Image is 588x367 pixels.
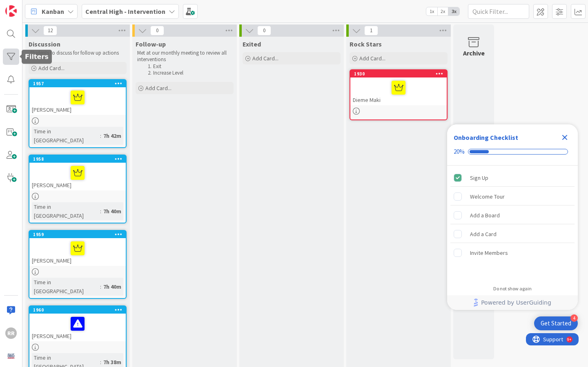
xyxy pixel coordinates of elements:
div: [PERSON_NAME] [29,87,126,115]
li: Exit [145,63,232,70]
div: 7h 40m [101,207,123,216]
div: Sign Up [470,173,488,183]
p: Met at our monthly meeting to review all interventions [137,50,232,63]
span: Powered by UserGuiding [481,298,551,307]
div: 1960 [29,306,126,314]
div: Invite Members is incomplete. [450,244,575,262]
div: [PERSON_NAME] [29,238,126,266]
div: 1930Dieme Maki [350,70,447,105]
div: 4 [570,314,578,322]
a: 1959[PERSON_NAME]Time in [GEOGRAPHIC_DATA]:7h 40m [29,230,127,299]
span: 0 [257,26,271,35]
span: 0 [150,26,164,35]
span: Add Card... [145,84,171,92]
div: 1930 [350,70,447,77]
div: Invite Members [470,248,508,258]
div: Onboarding Checklist [454,133,518,142]
span: 1x [426,7,437,15]
div: Welcome Tour is incomplete. [450,188,575,206]
span: : [100,282,101,291]
span: : [100,131,101,140]
div: Checklist Container [447,124,578,310]
div: RR [5,327,17,339]
div: 1959[PERSON_NAME] [29,231,126,266]
span: Follow-up [136,40,166,48]
div: 1957[PERSON_NAME] [29,80,126,115]
span: 12 [43,26,57,35]
div: Checklist progress: 20% [454,148,571,155]
span: 1 [364,26,378,35]
span: 3x [448,7,459,15]
span: Add Card... [252,55,278,62]
span: Add Card... [38,64,65,72]
div: Get Started [541,319,571,327]
div: 1930 [354,71,447,77]
h5: Filters [25,53,49,61]
p: Students to discuss for follow up actions [30,50,125,56]
div: 1960[PERSON_NAME] [29,306,126,341]
div: Archive [463,48,485,58]
div: 9+ [41,3,45,10]
a: 1930Dieme Maki [350,69,448,120]
div: Time in [GEOGRAPHIC_DATA] [32,127,100,145]
a: 1958[PERSON_NAME]Time in [GEOGRAPHIC_DATA]:7h 40m [29,155,127,223]
div: Welcome Tour [470,192,505,201]
div: 1958[PERSON_NAME] [29,155,126,190]
div: Dieme Maki [350,77,447,105]
div: 7h 42m [101,131,123,140]
div: 1957 [29,80,126,87]
div: Sign Up is complete. [450,169,575,187]
div: 1960 [33,307,126,313]
span: Rock Stars [350,40,382,48]
span: Kanban [42,7,64,16]
div: Add a Card is incomplete. [450,225,575,243]
span: Discussion [29,40,60,48]
span: : [100,358,101,367]
div: Close Checklist [558,131,571,144]
img: avatar [5,350,17,362]
span: Support [17,1,37,11]
div: Footer [447,295,578,310]
div: 1957 [33,81,126,86]
div: Open Get Started checklist, remaining modules: 4 [534,316,578,330]
span: Exited [243,40,261,48]
div: 1959 [29,231,126,238]
li: Increase Level [145,70,232,76]
img: Visit kanbanzone.com [5,5,17,17]
input: Quick Filter... [468,4,529,19]
span: Add Card... [359,55,385,62]
div: [PERSON_NAME] [29,163,126,190]
div: Time in [GEOGRAPHIC_DATA] [32,202,100,220]
div: 7h 38m [101,358,123,367]
a: 1957[PERSON_NAME]Time in [GEOGRAPHIC_DATA]:7h 42m [29,79,127,148]
b: Central High - Intervention [85,7,165,15]
div: 1958 [29,155,126,163]
div: Add a Board is incomplete. [450,206,575,224]
div: Do not show again [493,285,532,292]
div: 7h 40m [101,282,123,291]
div: Add a Board [470,210,500,220]
div: [PERSON_NAME] [29,314,126,341]
div: 20% [454,148,465,155]
div: 1958 [33,156,126,162]
div: Time in [GEOGRAPHIC_DATA] [32,278,100,296]
a: Powered by UserGuiding [451,295,574,310]
span: 2x [437,7,448,15]
span: : [100,207,101,216]
div: Add a Card [470,229,497,239]
div: Checklist items [447,166,578,280]
div: 1959 [33,232,126,237]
